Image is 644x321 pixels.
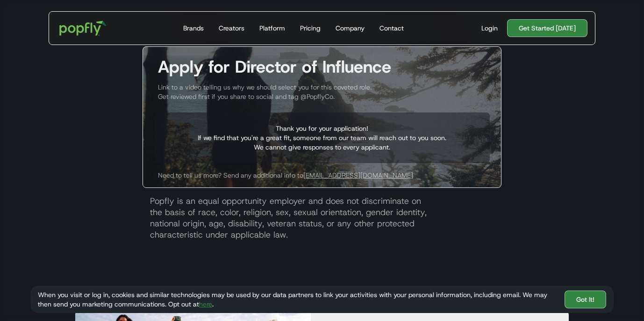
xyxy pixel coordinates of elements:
a: Contact [376,12,408,45]
a: Login [478,23,501,33]
a: here [199,300,212,308]
a: Pricing [296,12,324,45]
div: Contact [379,23,404,33]
a: Company [332,12,368,45]
div: Pricing [300,23,321,33]
div: Platform [259,23,285,33]
a: Platform [256,12,289,45]
div: Login [481,23,498,33]
div: Link to a video telling us why we should select you for this coveted role. Get reviewed first if ... [143,82,501,101]
div: Brands [183,23,204,33]
div: Director of Influence Application success [154,112,490,163]
div: When you visit or log in, cookies and similar technologies may be used by our data partners to li... [38,290,557,309]
div: Need to tell us more? Send any additional info to [143,171,501,180]
a: [EMAIL_ADDRESS][DOMAIN_NAME] [303,171,413,179]
strong: Apply for Director of Influence [158,55,391,78]
a: Got It! [565,291,606,308]
p: Popfly is an equal opportunity employer and does not discriminate on the basis of race, color, re... [143,188,501,240]
div: Thank you for your application! If we find that you're a great fit, someone from our team will re... [165,124,479,152]
a: Brands [179,12,208,45]
a: home [53,14,113,42]
a: Get Started [DATE] [507,19,587,37]
div: Creators [219,23,244,33]
a: Creators [215,12,248,45]
div: Company [336,23,365,33]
